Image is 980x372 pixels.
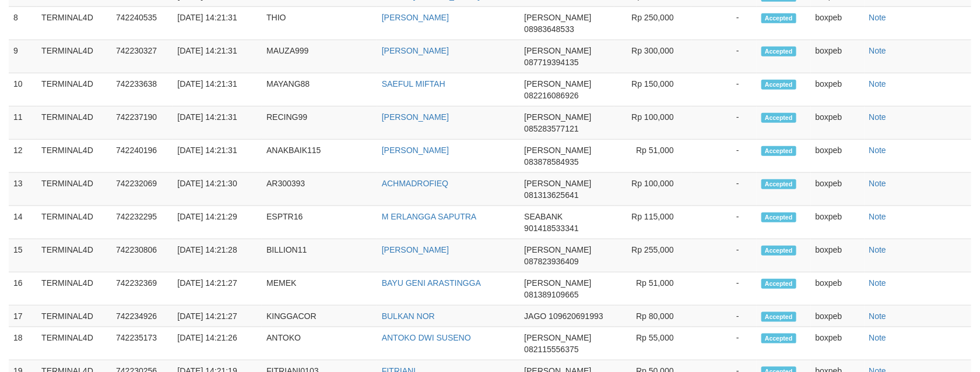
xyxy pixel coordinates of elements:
span: [PERSON_NAME] [524,46,591,55]
span: [PERSON_NAME] [524,245,591,254]
td: Rp 100,000 [614,173,691,206]
td: THIO [262,7,377,40]
td: - [691,306,757,327]
td: MAUZA999 [262,40,377,73]
td: 9 [9,40,37,73]
td: Rp 80,000 [614,306,691,327]
a: Note [869,46,887,55]
td: Rp 51,000 [614,140,691,173]
td: ESPTR16 [262,206,377,239]
td: 10 [9,73,37,107]
td: TERMINAL4D [37,239,111,272]
td: 14 [9,206,37,239]
td: 742237190 [111,107,173,140]
td: boxpeb [811,306,865,327]
td: BILLION11 [262,239,377,272]
a: ACHMADROFIEQ [382,179,448,188]
span: Accepted [761,212,796,222]
td: Rp 51,000 [614,272,691,306]
span: Accepted [761,146,796,156]
td: 15 [9,239,37,272]
span: [PERSON_NAME] [524,112,591,122]
td: Rp 300,000 [614,40,691,73]
span: [PERSON_NAME] [524,333,591,342]
span: 081313625641 [524,190,578,200]
td: MEMEK [262,272,377,306]
td: - [691,7,757,40]
td: boxpeb [811,7,865,40]
a: Note [869,245,887,254]
td: - [691,327,757,360]
span: 08983648533 [524,24,574,34]
span: [PERSON_NAME] [524,278,591,288]
td: 742240535 [111,7,173,40]
td: [DATE] 14:21:27 [173,272,262,306]
td: 742234926 [111,306,173,327]
td: - [691,272,757,306]
a: [PERSON_NAME] [382,146,449,155]
td: - [691,239,757,272]
td: boxpeb [811,327,865,360]
a: Note [869,13,887,22]
a: Note [869,79,887,88]
td: [DATE] 14:21:31 [173,7,262,40]
td: Rp 100,000 [614,107,691,140]
td: boxpeb [811,206,865,239]
td: TERMINAL4D [37,206,111,239]
td: - [691,173,757,206]
span: 082216086926 [524,91,578,100]
a: BAYU GENI ARASTINGGA [382,278,481,288]
span: Accepted [761,80,796,90]
td: - [691,73,757,107]
td: boxpeb [811,140,865,173]
td: [DATE] 14:21:31 [173,140,262,173]
td: TERMINAL4D [37,7,111,40]
td: [DATE] 14:21:31 [173,107,262,140]
span: [PERSON_NAME] [524,79,591,88]
a: SAEFUL MIFTAH [382,79,445,88]
span: Accepted [761,47,796,56]
td: - [691,40,757,73]
td: - [691,140,757,173]
span: Accepted [761,279,796,289]
td: 742232369 [111,272,173,306]
td: 742233638 [111,73,173,107]
td: 742235173 [111,327,173,360]
td: 742232295 [111,206,173,239]
span: 087719394135 [524,58,578,67]
td: 13 [9,173,37,206]
span: SEABANK [524,212,563,221]
td: ANAKBAIK115 [262,140,377,173]
a: Note [869,112,887,122]
td: [DATE] 14:21:30 [173,173,262,206]
span: Accepted [761,334,796,343]
td: TERMINAL4D [37,173,111,206]
td: MAYANG88 [262,73,377,107]
td: 16 [9,272,37,306]
span: 082115556375 [524,345,578,354]
td: 742240196 [111,140,173,173]
a: M ERLANGGA SAPUTRA [382,212,477,221]
a: Note [869,278,887,288]
td: AR300393 [262,173,377,206]
td: RECING99 [262,107,377,140]
span: 083878584935 [524,157,578,166]
span: 081389109665 [524,290,578,299]
span: 901418533341 [524,224,578,233]
a: BULKAN NOR [382,311,435,321]
span: [PERSON_NAME] [524,179,591,188]
span: Accepted [761,113,796,123]
td: Rp 55,000 [614,327,691,360]
td: Rp 150,000 [614,73,691,107]
td: boxpeb [811,239,865,272]
td: TERMINAL4D [37,272,111,306]
a: Note [869,311,887,321]
td: - [691,107,757,140]
td: 742230327 [111,40,173,73]
span: Accepted [761,246,796,256]
a: Note [869,333,887,342]
td: TERMINAL4D [37,40,111,73]
td: [DATE] 14:21:28 [173,239,262,272]
td: TERMINAL4D [37,73,111,107]
a: ANTOKO DWI SUSENO [382,333,471,342]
